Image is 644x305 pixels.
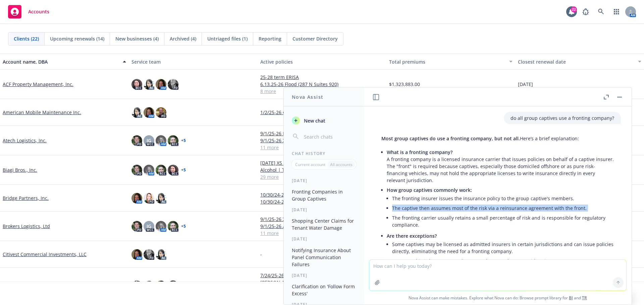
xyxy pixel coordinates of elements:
img: photo [168,135,178,146]
img: photo [131,221,142,232]
img: photo [156,221,166,232]
a: Search [594,5,608,18]
p: Here’s a brief explanation: [381,135,614,142]
a: + 5 [181,224,186,228]
span: [DATE] [518,81,533,88]
img: photo [131,107,142,118]
a: 9/1/25-26 Auto (Captive) [260,223,384,230]
img: photo [131,281,142,291]
img: photo [144,193,154,204]
img: photo [144,249,154,260]
a: + 5 [181,168,186,172]
button: Fronting Companies in Group Captives [289,186,359,204]
div: Account name, DBA [3,58,119,65]
div: Active policies [260,58,384,65]
a: Biagi Bros., Inc. [3,166,37,173]
h1: Nova Assist [292,93,323,100]
img: photo [156,79,166,90]
div: [DATE] [284,273,364,278]
button: Active policies [258,54,386,70]
span: Nova Assist can make mistakes. Explore what Nova can do: Browse prompt library for and [367,291,629,305]
li: However, this is less common due to regulatory and cost considerations. [392,256,614,266]
p: Current account [295,162,325,167]
img: photo [156,107,166,118]
a: Report a Bug [579,5,592,18]
img: photo [168,79,178,90]
div: Service team [131,58,255,65]
a: Accounts [5,2,52,21]
a: 9/1/25-26 IM/MTC & Tailer PD [260,130,384,137]
button: New chat [289,115,359,127]
a: 8 more [260,88,384,95]
img: photo [168,165,178,175]
li: Some captives may be licensed as admitted insurers in certain jurisdictions and can issue policie... [392,239,614,256]
p: A fronting company is a licensed insurance carrier that issues policies on behalf of a captive in... [387,149,614,184]
a: 29 more [260,173,384,180]
a: Switch app [610,5,623,18]
img: photo [156,193,166,204]
a: Atech Logistics, Inc. [3,137,47,144]
img: photo [156,249,166,260]
li: The fronting carrier usually retains a small percentage of risk and is responsible for regulatory... [392,213,614,230]
div: 22 [571,6,577,12]
span: How group captives commonly work: [387,187,472,193]
a: 25-28 term ERISA [260,74,384,81]
span: Clients (22) [14,35,39,42]
span: New businesses (4) [115,35,159,42]
span: New chat [303,117,325,124]
img: photo [131,79,142,90]
button: Clarification on 'Follow Form Excess' [289,281,359,299]
span: Upcoming renewals (14) [50,35,104,42]
a: 6.13.25-26 Flood (287 N Suites 920) [260,81,384,88]
span: Untriaged files (1) [207,35,248,42]
p: All accounts [330,162,353,167]
img: photo [131,135,142,146]
img: photo [156,165,166,175]
button: Closest renewal date [515,54,644,70]
span: - [260,251,262,258]
span: Are there exceptions? [387,233,437,239]
span: What is a fronting company? [387,149,452,155]
span: JG [147,223,151,230]
a: [DATE] XS WLL (9M xs 2M) [260,159,384,166]
span: Accounts [28,9,49,14]
a: 7/24/25-26 Flood Policy ([STREET_ADDRESS][PERSON_NAME]) [260,272,384,286]
a: 10/30/24-25 UM 25M [260,198,384,205]
a: Alcohol | TTB - Benecia, [GEOGRAPHIC_DATA] [260,166,384,173]
a: 10/30/24-25 Package (Bridge -[GEOGRAPHIC_DATA]) [260,191,384,198]
a: Bridge Partners, Inc. [3,195,49,202]
div: Closest renewal date [518,58,634,65]
a: TR [582,295,587,301]
a: 11 more [260,144,384,151]
button: Notifying Insurance About Panel Communication Failures [289,245,359,270]
button: Total premiums [386,54,515,70]
div: [DATE] [284,178,364,183]
p: do all group captives use a fronting company? [511,115,614,122]
img: photo [144,281,154,291]
img: photo [131,249,142,260]
img: photo [168,221,178,232]
a: 9/1/25-26 XS (Upland $1M x $5M) [260,137,384,144]
a: 11 more [260,230,384,237]
a: Brokers Logistics, Ltd [3,223,50,230]
span: JG [147,137,151,144]
button: Shopping Center Claims for Tenant Water Damage [289,215,359,233]
span: Most group captives do use a fronting company, but not all. [381,135,520,142]
span: Customer Directory [292,35,338,42]
input: Search chats [303,132,356,141]
li: The fronting insurer issues the insurance policy to the group captive's members. [392,194,614,203]
span: Reporting [259,35,281,42]
a: Citivest Commercial Investments, LLC [3,251,87,258]
div: Total premiums [389,58,505,65]
a: ACF Property Management, Inc. [3,81,73,88]
button: Service team [129,54,258,70]
div: Chat History [284,151,364,156]
li: The captive then assumes most of the risk via a reinsurance agreement with the front. [392,203,614,213]
img: photo [168,281,178,291]
div: [DATE] [284,207,364,213]
img: photo [144,79,154,90]
a: BI [569,295,573,301]
span: Archived (4) [170,35,196,42]
img: photo [131,165,142,175]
